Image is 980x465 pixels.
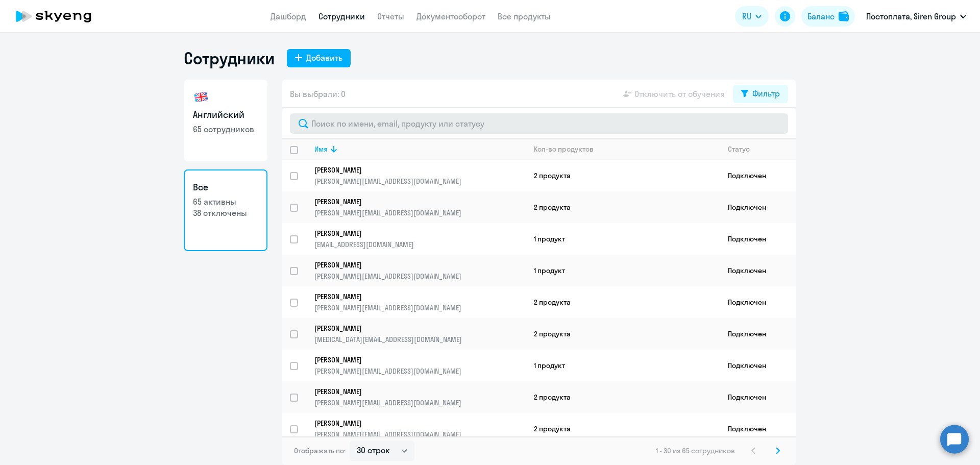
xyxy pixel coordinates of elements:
[314,165,525,186] a: [PERSON_NAME][PERSON_NAME][EMAIL_ADDRESS][DOMAIN_NAME]
[314,165,511,175] p: [PERSON_NAME]
[193,89,209,105] img: english
[314,229,525,249] a: [PERSON_NAME][EMAIL_ADDRESS][DOMAIN_NAME]
[801,6,855,27] button: Балансbalance
[314,144,328,154] div: Имя
[314,387,525,407] a: [PERSON_NAME][PERSON_NAME][EMAIL_ADDRESS][DOMAIN_NAME]
[720,350,796,381] td: Подключен
[314,177,525,186] p: [PERSON_NAME][EMAIL_ADDRESS][DOMAIN_NAME]
[314,335,525,344] p: [MEDICAL_DATA][EMAIL_ADDRESS][DOMAIN_NAME]
[526,286,720,318] td: 2 продукта
[314,419,511,428] p: [PERSON_NAME]
[314,197,525,217] a: [PERSON_NAME][PERSON_NAME][EMAIL_ADDRESS][DOMAIN_NAME]
[720,286,796,318] td: Подключен
[839,11,849,21] img: balance
[314,355,511,364] p: [PERSON_NAME]
[314,324,511,333] p: [PERSON_NAME]
[534,144,594,154] div: Кол-во продуктов
[728,144,750,154] div: Статус
[720,160,796,191] td: Подключен
[526,223,720,255] td: 1 продукт
[314,398,525,407] p: [PERSON_NAME][EMAIL_ADDRESS][DOMAIN_NAME]
[526,318,720,350] td: 2 продукта
[314,355,525,376] a: [PERSON_NAME][PERSON_NAME][EMAIL_ADDRESS][DOMAIN_NAME]
[314,208,525,217] p: [PERSON_NAME][EMAIL_ADDRESS][DOMAIN_NAME]
[752,87,780,100] div: Фильтр
[314,430,525,439] p: [PERSON_NAME][EMAIL_ADDRESS][DOMAIN_NAME]
[526,413,720,445] td: 2 продукта
[728,144,796,154] div: Статус
[314,197,511,206] p: [PERSON_NAME]
[735,6,769,27] button: RU
[314,303,525,312] p: [PERSON_NAME][EMAIL_ADDRESS][DOMAIN_NAME]
[271,11,306,21] a: Дашборд
[193,181,258,194] h3: Все
[733,85,788,103] button: Фильтр
[377,11,404,21] a: Отчеты
[416,11,485,21] a: Документооборот
[534,144,719,154] div: Кол-во продуктов
[314,260,525,281] a: [PERSON_NAME][PERSON_NAME][EMAIL_ADDRESS][DOMAIN_NAME]
[314,419,525,439] a: [PERSON_NAME][PERSON_NAME][EMAIL_ADDRESS][DOMAIN_NAME]
[314,240,525,249] p: [EMAIL_ADDRESS][DOMAIN_NAME]
[656,446,735,455] span: 1 - 30 из 65 сотрудников
[526,350,720,381] td: 1 продукт
[526,255,720,286] td: 1 продукт
[720,191,796,223] td: Подключен
[318,11,365,21] a: Сотрудники
[314,324,525,344] a: [PERSON_NAME][MEDICAL_DATA][EMAIL_ADDRESS][DOMAIN_NAME]
[720,381,796,413] td: Подключен
[193,196,258,207] p: 65 активны
[184,80,267,161] a: Английский65 сотрудников
[290,113,788,134] input: Поиск по имени, email, продукту или статусу
[193,207,258,218] p: 38 отключены
[720,223,796,255] td: Подключен
[526,191,720,223] td: 2 продукта
[314,260,511,270] p: [PERSON_NAME]
[294,446,346,455] span: Отображать по:
[861,4,971,29] button: Постоплата, Siren Group
[742,10,751,22] span: RU
[807,10,835,22] div: Баланс
[498,11,551,21] a: Все продукты
[314,272,525,281] p: [PERSON_NAME][EMAIL_ADDRESS][DOMAIN_NAME]
[287,49,351,67] button: Добавить
[314,387,511,396] p: [PERSON_NAME]
[184,169,267,251] a: Все65 активны38 отключены
[314,144,525,154] div: Имя
[314,292,511,301] p: [PERSON_NAME]
[720,413,796,445] td: Подключен
[193,108,258,121] h3: Английский
[184,48,275,68] h1: Сотрудники
[193,124,258,135] p: 65 сотрудников
[314,366,525,376] p: [PERSON_NAME][EMAIL_ADDRESS][DOMAIN_NAME]
[314,292,525,312] a: [PERSON_NAME][PERSON_NAME][EMAIL_ADDRESS][DOMAIN_NAME]
[866,10,956,22] p: Постоплата, Siren Group
[290,88,346,100] span: Вы выбрали: 0
[314,229,511,238] p: [PERSON_NAME]
[720,318,796,350] td: Подключен
[526,160,720,191] td: 2 продукта
[720,255,796,286] td: Подключен
[306,52,342,64] div: Добавить
[526,381,720,413] td: 2 продукта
